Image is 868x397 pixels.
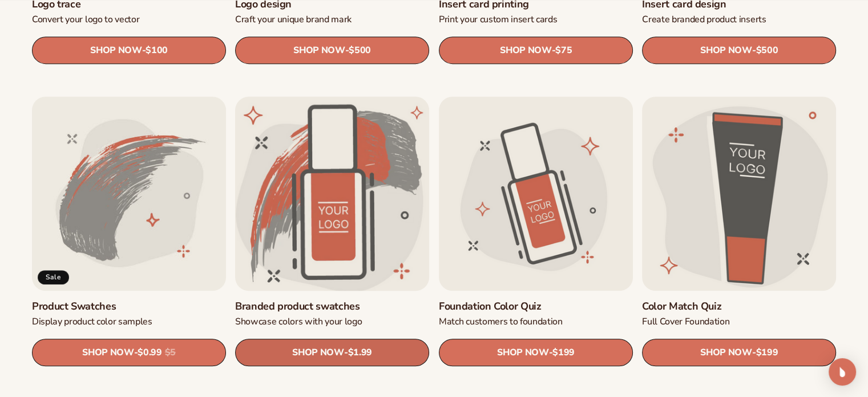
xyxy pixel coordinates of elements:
span: SHOP NOW [82,347,134,358]
a: Product Swatches [32,300,226,313]
a: SHOP NOW- $0.99 $5 [32,339,226,366]
span: $500 [349,46,372,57]
span: SHOP NOW [500,45,551,56]
span: SHOP NOW [90,45,142,56]
span: $0.99 [138,347,162,358]
span: $500 [756,46,778,57]
a: Branded product swatches [235,300,429,313]
span: $199 [756,347,778,358]
a: Foundation Color Quiz [439,300,633,313]
span: SHOP NOW [700,347,752,358]
a: SHOP NOW- $500 [235,37,429,65]
span: $1.99 [348,347,372,358]
span: SHOP NOW [293,45,345,56]
a: SHOP NOW- $1.99 [235,339,429,366]
span: $75 [555,46,572,57]
a: Color Match Quiz [642,300,836,313]
a: SHOP NOW- $199 [439,339,633,366]
span: SHOP NOW [293,347,344,358]
span: $100 [146,46,168,57]
a: SHOP NOW- $199 [642,339,836,366]
a: SHOP NOW- $500 [642,37,836,65]
a: SHOP NOW- $75 [439,37,633,65]
a: SHOP NOW- $100 [32,37,226,65]
span: $199 [552,347,575,358]
s: $5 [165,347,176,358]
div: Open Intercom Messenger [829,358,856,386]
span: SHOP NOW [700,45,752,56]
span: SHOP NOW [497,347,548,358]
